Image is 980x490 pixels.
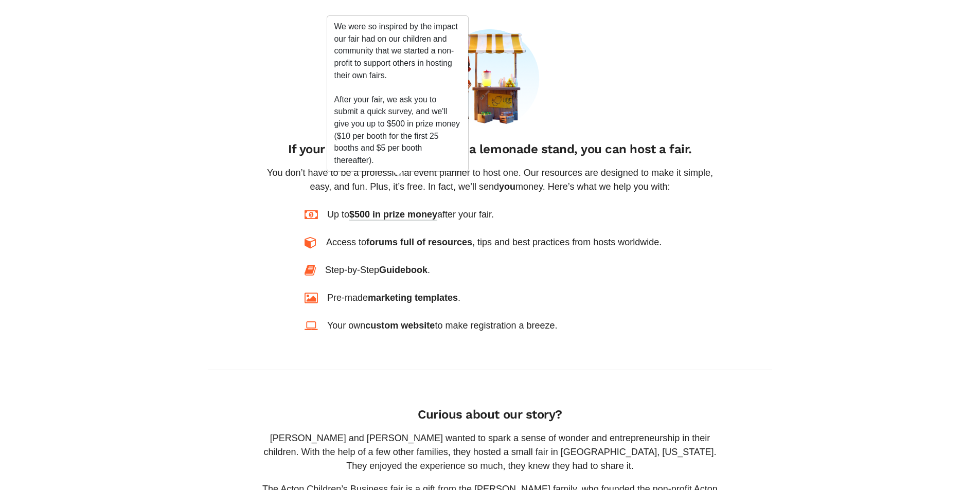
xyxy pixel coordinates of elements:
span: marketing templates [368,293,458,303]
div: We were so inspired by the impact our fair had on our children and community that we started a no... [327,16,468,171]
span: Guidebook [379,265,427,275]
span: custom website [365,320,435,331]
div: Pre-made . [327,291,460,305]
h4: Curious about our story? [256,407,724,422]
p: You don’t have to be a professional event planner to host one. Our resources are designed to make... [256,166,724,194]
div: Step-by-Step . [325,263,430,277]
p: [PERSON_NAME] and [PERSON_NAME] wanted to spark a sense of wonder and entrepreneurship in their c... [256,431,724,473]
div: Up to after your fair. [327,208,494,222]
span: you [499,182,515,192]
span: forums full of resources [366,237,472,247]
img: 0-d9c7337e5939766b5bd83be7aff25bd29fdf7b076bbb7defacbb3d475400110f.png [441,29,540,128]
div: Access to , tips and best practices from hosts worldwide. [326,235,662,249]
div: Your own to make registration a breeze. [327,319,558,333]
h4: If your family can put together a lemonade stand, you can host a fair. [256,142,724,157]
span: $500 in prize money [349,209,437,221]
